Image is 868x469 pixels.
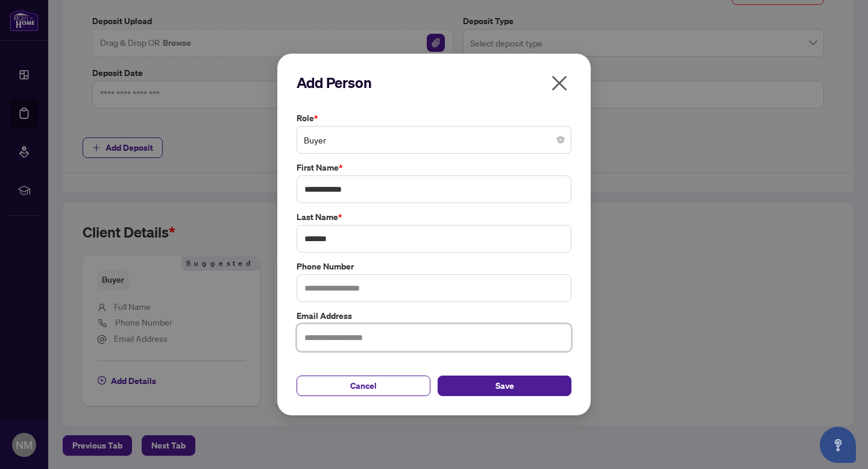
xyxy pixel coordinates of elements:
button: Save [438,376,571,396]
label: Role [297,112,571,125]
button: Cancel [297,376,430,396]
label: First Name [297,161,571,174]
span: Cancel [350,376,377,395]
span: Save [495,376,514,395]
label: Email Address [297,309,571,323]
h2: Add Person [297,73,571,92]
label: Last Name [297,210,571,224]
span: Buyer [304,128,564,151]
button: Open asap [820,427,856,463]
label: Phone Number [297,260,571,273]
span: close-circle [557,136,564,143]
span: close [550,74,569,93]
